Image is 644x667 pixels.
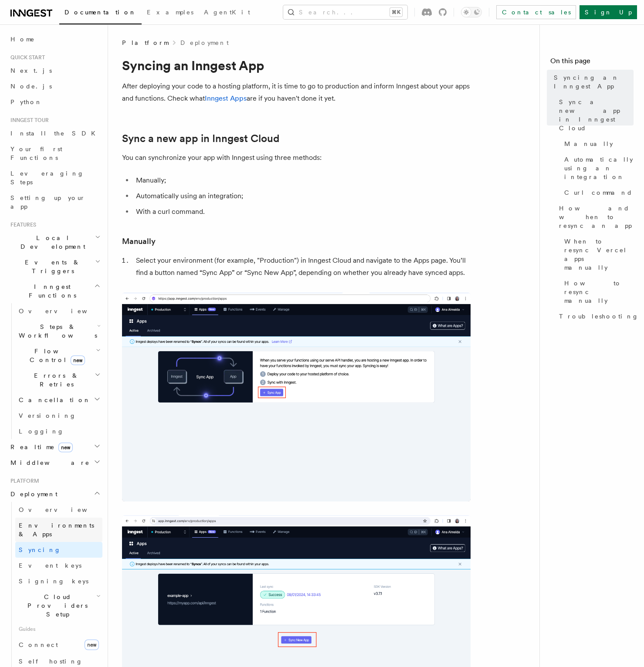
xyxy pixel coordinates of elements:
[7,279,102,303] button: Inngest Functions
[10,67,52,74] span: Next.js
[15,303,102,319] a: Overview
[19,412,76,419] span: Versioning
[7,303,102,439] div: Inngest Functions
[15,343,102,368] button: Flow Controlnew
[7,455,102,471] button: Middleware
[283,5,407,19] button: Search...⌘K
[19,506,108,513] span: Overview
[15,636,102,653] a: Connectnew
[7,258,95,275] span: Events & Triggers
[15,319,102,343] button: Steps & Workflows
[7,486,102,502] button: Deployment
[15,542,102,558] a: Syncing
[7,31,102,47] a: Home
[58,443,73,452] span: new
[390,8,402,17] kbd: ⌘K
[7,117,49,124] span: Inngest tour
[19,308,108,315] span: Overview
[15,518,102,542] a: Environments & Apps
[7,439,102,455] button: Realtimenew
[64,9,136,16] span: Documentation
[71,356,85,365] span: new
[122,235,156,247] a: Manually
[580,5,637,19] a: Sign Up
[142,3,199,24] a: Examples
[556,308,634,324] a: Troubleshooting
[59,3,142,24] a: Documentation
[15,622,102,636] span: Guides
[7,78,102,94] a: Node.js
[7,166,102,190] a: Leveraging Steps
[7,458,90,467] span: Middleware
[15,396,91,404] span: Cancellation
[122,293,471,501] img: Inngest Cloud screen with sync App button when you have no apps synced yet
[133,174,471,186] li: Manually;
[559,98,634,132] span: Sync a new app in Inngest Cloud
[550,56,634,70] h4: On this page
[15,371,95,389] span: Errors & Retries
[7,477,39,484] span: Platform
[559,312,639,321] span: Troubleshooting
[133,254,471,279] li: Select your environment (for example, "Production") in Inngest Cloud and navigate to the Apps pag...
[561,234,634,275] a: When to resync Vercel apps manually
[7,443,73,451] span: Realtime
[7,221,36,228] span: Features
[461,7,482,17] button: Toggle dark mode
[85,640,99,650] span: new
[564,155,634,181] span: Automatically using an integration
[15,423,102,439] a: Logging
[15,347,96,364] span: Flow Control
[15,573,102,589] a: Signing keys
[122,152,471,164] p: You can synchronize your app with Inngest using three methods:
[122,80,471,105] p: After deploying your code to a hosting platform, it is time to go to production and inform Innges...
[496,5,576,19] a: Contact sales
[15,322,97,340] span: Steps & Workflows
[205,94,247,102] a: Inngest Apps
[559,204,634,230] span: How and when to resync an app
[7,490,58,498] span: Deployment
[122,132,279,145] a: Sync a new app in Inngest Cloud
[564,188,633,197] span: Curl command
[10,194,85,210] span: Setting up your app
[15,368,102,392] button: Errors & Retries
[7,94,102,110] a: Python
[564,139,613,148] span: Manually
[7,141,102,166] a: Your first Functions
[19,428,64,435] span: Logging
[550,70,634,94] a: Syncing an Inngest App
[561,152,634,185] a: Automatically using an integration
[7,254,102,279] button: Events & Triggers
[122,58,471,73] h1: Syncing an Inngest App
[19,578,88,585] span: Signing keys
[122,38,168,47] span: Platform
[133,206,471,218] li: With a curl command.
[10,83,52,90] span: Node.js
[7,63,102,78] a: Next.js
[133,190,471,202] li: Automatically using an integration;
[15,392,102,408] button: Cancellation
[561,275,634,308] a: How to resync manually
[180,38,229,47] a: Deployment
[19,658,83,665] span: Self hosting
[15,589,102,622] button: Cloud Providers Setup
[7,125,102,141] a: Install the SDK
[204,9,250,16] span: AgentKit
[7,282,94,300] span: Inngest Functions
[10,35,35,44] span: Home
[564,237,634,272] span: When to resync Vercel apps manually
[561,136,634,152] a: Manually
[10,98,42,105] span: Python
[7,234,95,251] span: Local Development
[556,94,634,136] a: Sync a new app in Inngest Cloud
[15,502,102,518] a: Overview
[19,641,58,648] span: Connect
[561,185,634,200] a: Curl command
[7,230,102,254] button: Local Development
[19,562,81,569] span: Event keys
[15,593,96,619] span: Cloud Providers Setup
[554,73,634,91] span: Syncing an Inngest App
[19,522,94,538] span: Environments & Apps
[10,146,62,161] span: Your first Functions
[7,190,102,214] a: Setting up your app
[147,9,193,16] span: Examples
